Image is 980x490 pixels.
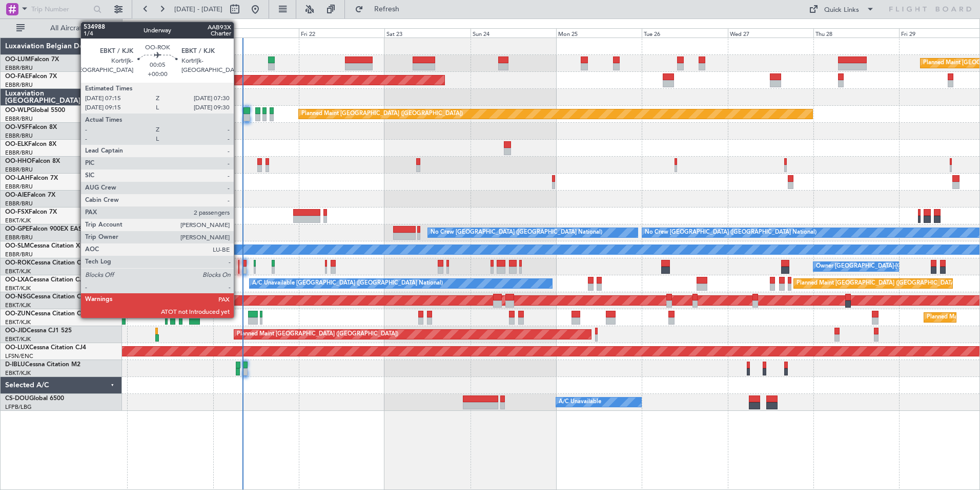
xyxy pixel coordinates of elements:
[5,175,58,181] a: OO-LAHFalcon 7X
[5,73,29,80] span: OO-FAE
[5,345,86,351] a: OO-LUXCessna Citation CJ4
[5,369,31,377] a: EBKT/KJK
[728,28,813,37] div: Wed 27
[11,20,111,36] button: All Aircraft
[5,107,65,114] a: OO-WLPGlobal 5500
[5,158,32,164] span: OO-HHO
[5,335,31,343] a: EBKT/KJK
[645,225,816,240] div: No Crew [GEOGRAPHIC_DATA] ([GEOGRAPHIC_DATA] National)
[5,124,29,130] span: OO-VSF
[5,277,86,283] a: OO-LXACessna Citation CJ4
[5,301,31,309] a: EBKT/KJK
[299,28,384,37] div: Fri 22
[5,328,27,334] span: OO-JID
[157,208,276,223] div: Planned Maint Kortrijk-[GEOGRAPHIC_DATA]
[5,362,80,368] a: D-IBLUCessna Citation M2
[431,225,602,240] div: No Crew [GEOGRAPHIC_DATA] ([GEOGRAPHIC_DATA] National)
[237,327,398,342] div: Planned Maint [GEOGRAPHIC_DATA] ([GEOGRAPHIC_DATA])
[5,277,29,283] span: OO-LXA
[5,226,29,232] span: OO-GPE
[5,192,55,198] a: OO-AIEFalcon 7X
[301,106,463,122] div: Planned Maint [GEOGRAPHIC_DATA] ([GEOGRAPHIC_DATA])
[5,209,29,215] span: OO-FSX
[5,311,88,317] a: OO-ZUNCessna Citation CJ4
[5,175,30,181] span: OO-LAH
[5,345,29,351] span: OO-LUX
[5,158,60,164] a: OO-HHOFalcon 8X
[384,28,470,37] div: Sat 23
[5,243,87,249] a: OO-SLMCessna Citation XLS
[5,285,31,292] a: EBKT/KJK
[5,260,88,266] a: OO-ROKCessna Citation CJ4
[27,25,108,32] span: All Aircraft
[5,124,57,130] a: OO-VSFFalcon 8X
[5,318,31,326] a: EBKT/KJK
[5,132,33,140] a: EBBR/BRU
[5,362,25,368] span: D-IBLU
[5,64,33,72] a: EBBR/BRU
[5,141,28,147] span: OO-ELK
[5,107,30,114] span: OO-WLP
[5,352,33,360] a: LFSN/ENC
[813,28,899,37] div: Thu 28
[5,294,88,300] a: OO-NSGCessna Citation CJ4
[5,166,33,174] a: EBBR/BRU
[124,21,141,29] div: [DATE]
[174,5,222,14] span: [DATE] - [DATE]
[110,176,130,182] div: KVNY
[350,1,412,17] button: Refresh
[471,28,556,37] div: Sun 24
[5,73,57,80] a: OO-FAEFalcon 7X
[5,192,27,198] span: OO-AIE
[559,394,601,410] div: A/C Unavailable
[5,56,59,63] a: OO-LUMFalcon 7X
[252,276,443,291] div: A/C Unavailable [GEOGRAPHIC_DATA] ([GEOGRAPHIC_DATA] National)
[5,226,90,232] a: OO-GPEFalcon 900EX EASy II
[5,243,30,249] span: OO-SLM
[804,1,880,17] button: Quick Links
[5,81,33,89] a: EBBR/BRU
[5,56,31,63] span: OO-LUM
[5,217,31,224] a: EBKT/KJK
[5,311,31,317] span: OO-ZUN
[5,328,72,334] a: OO-JIDCessna CJ1 525
[5,115,33,123] a: EBBR/BRU
[5,268,31,275] a: EBKT/KJK
[5,183,33,191] a: EBBR/BRU
[824,5,859,15] div: Quick Links
[5,395,29,402] span: CS-DOU
[5,260,31,266] span: OO-ROK
[642,28,727,37] div: Tue 26
[5,200,33,208] a: EBBR/BRU
[365,6,409,13] span: Refresh
[5,141,56,147] a: OO-ELKFalcon 8X
[5,403,32,411] a: LFPB/LBG
[5,149,33,157] a: EBBR/BRU
[5,395,64,402] a: CS-DOUGlobal 6500
[5,234,33,241] a: EBBR/BRU
[556,28,642,37] div: Mon 25
[5,294,31,300] span: OO-NSG
[127,28,213,37] div: Wed 20
[5,251,33,258] a: EBBR/BRU
[213,28,299,37] div: Thu 21
[31,2,90,17] input: Trip Number
[816,259,954,274] div: Owner [GEOGRAPHIC_DATA]-[GEOGRAPHIC_DATA]
[5,209,57,215] a: OO-FSXFalcon 7X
